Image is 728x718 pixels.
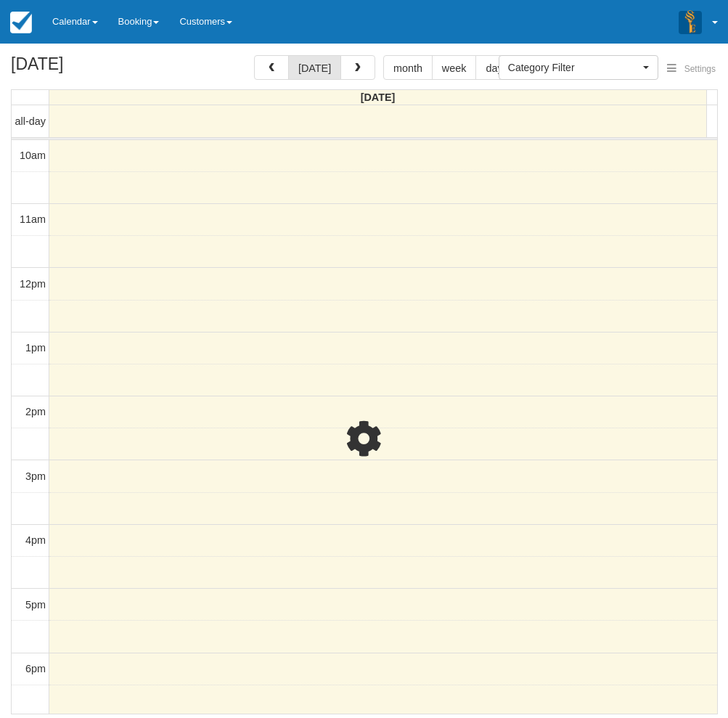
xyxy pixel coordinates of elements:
[25,534,46,546] span: 4pm
[383,55,433,80] button: month
[11,55,195,82] h2: [DATE]
[25,663,46,674] span: 6pm
[361,91,396,103] span: [DATE]
[508,60,639,75] span: Category Filter
[432,55,477,80] button: week
[679,10,702,33] img: A3
[25,406,46,417] span: 2pm
[25,470,46,482] span: 3pm
[499,55,658,80] button: Category Filter
[20,278,46,290] span: 12pm
[25,342,46,354] span: 1pm
[25,599,46,611] span: 5pm
[684,64,716,74] span: Settings
[20,150,46,161] span: 10am
[15,115,46,127] span: all-day
[475,55,512,80] button: day
[10,12,32,33] img: checkfront-main-nav-mini-logo.png
[658,59,724,80] button: Settings
[20,213,46,225] span: 11am
[288,55,341,80] button: [DATE]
